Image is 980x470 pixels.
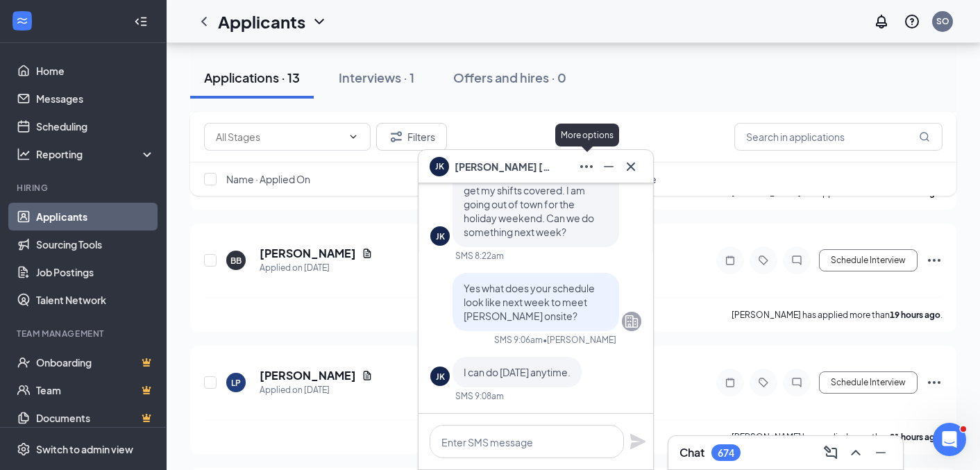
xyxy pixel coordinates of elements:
[376,123,447,151] button: Filter Filters
[17,147,31,161] svg: Analysis
[362,370,373,381] svg: Document
[216,129,342,144] input: All Stages
[260,383,373,397] div: Applied on [DATE]
[598,156,620,178] button: Minimize
[494,334,543,346] div: SMS 9:06am
[788,255,805,266] svg: ChatInactive
[36,258,155,286] a: Job Postings
[819,371,918,394] button: Schedule Interview
[36,286,155,314] a: Talent Network
[623,313,640,330] svg: Company
[36,85,155,112] a: Messages
[260,261,373,275] div: Applied on [DATE]
[620,156,642,178] button: Cross
[890,432,940,442] b: 21 hours ago
[543,334,616,346] span: • [PERSON_NAME]
[755,255,772,266] svg: Tag
[555,124,619,146] div: More options
[36,404,155,432] a: DocumentsCrown
[732,309,943,321] p: [PERSON_NAME] has applied more than .
[260,368,356,383] h5: [PERSON_NAME]
[455,159,552,174] span: [PERSON_NAME] [PERSON_NAME]
[820,442,842,464] button: ComposeMessage
[718,447,734,459] div: 674
[134,15,148,28] svg: Collapse
[231,377,241,389] div: LP
[36,376,155,404] a: TeamCrown
[436,371,445,383] div: JK
[870,442,892,464] button: Minimize
[847,444,864,461] svg: ChevronUp
[722,377,738,388] svg: Note
[904,13,920,30] svg: QuestionInfo
[623,158,639,175] svg: Cross
[348,131,359,142] svg: ChevronDown
[36,57,155,85] a: Home
[788,377,805,388] svg: ChatInactive
[362,248,373,259] svg: Document
[464,282,595,322] span: Yes what does your schedule look like next week to meet [PERSON_NAME] onsite?
[204,69,300,86] div: Applications · 13
[260,246,356,261] h5: [PERSON_NAME]
[600,158,617,175] svg: Minimize
[936,15,949,27] div: SO
[455,390,504,402] div: SMS 9:08am
[734,123,943,151] input: Search in applications
[819,249,918,271] button: Schedule Interview
[890,310,940,320] b: 19 hours ago
[732,431,943,443] p: [PERSON_NAME] has applied more than .
[873,13,890,30] svg: Notifications
[926,374,943,391] svg: Ellipses
[339,69,414,86] div: Interviews · 1
[36,349,155,376] a: OnboardingCrown
[196,13,212,30] svg: ChevronLeft
[17,328,152,339] div: Team Management
[36,112,155,140] a: Scheduling
[679,445,704,460] h3: Chat
[845,442,867,464] button: ChevronUp
[36,442,133,456] div: Switch to admin view
[15,14,29,28] svg: WorkstreamLogo
[36,147,155,161] div: Reporting
[455,250,504,262] div: SMS 8:22am
[933,423,966,456] iframe: Intercom live chat
[36,230,155,258] a: Sourcing Tools
[17,442,31,456] svg: Settings
[436,230,445,242] div: JK
[36,203,155,230] a: Applicants
[822,444,839,461] svg: ComposeMessage
[872,444,889,461] svg: Minimize
[311,13,328,30] svg: ChevronDown
[230,255,242,267] div: BB
[388,128,405,145] svg: Filter
[453,69,566,86] div: Offers and hires · 0
[926,252,943,269] svg: Ellipses
[755,377,772,388] svg: Tag
[226,172,310,186] span: Name · Applied On
[464,170,606,238] span: Hi [PERSON_NAME]- I could not get my shifts covered. I am going out of town for the holiday weeke...
[919,131,930,142] svg: MagnifyingGlass
[578,158,595,175] svg: Ellipses
[464,366,571,378] span: I can do [DATE] anytime.
[630,433,646,450] svg: Plane
[17,182,152,194] div: Hiring
[575,156,598,178] button: Ellipses
[722,255,738,266] svg: Note
[218,10,305,33] h1: Applicants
